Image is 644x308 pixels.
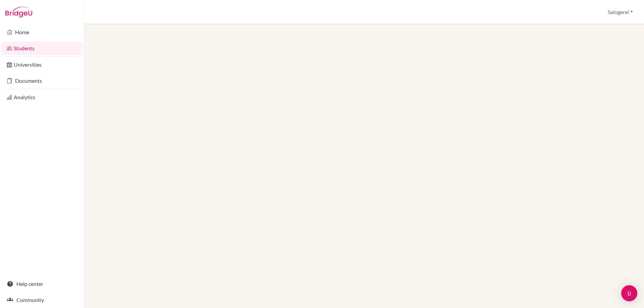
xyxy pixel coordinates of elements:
[5,7,32,17] img: Bridge-U
[1,42,82,55] a: Students
[621,285,637,301] div: Open Intercom Messenger
[1,74,82,87] a: Documents
[1,90,82,104] a: Analytics
[1,293,82,307] a: Community
[1,58,82,71] a: Universities
[605,6,636,18] button: Saingerel
[1,277,82,291] a: Help center
[1,25,82,39] a: Home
